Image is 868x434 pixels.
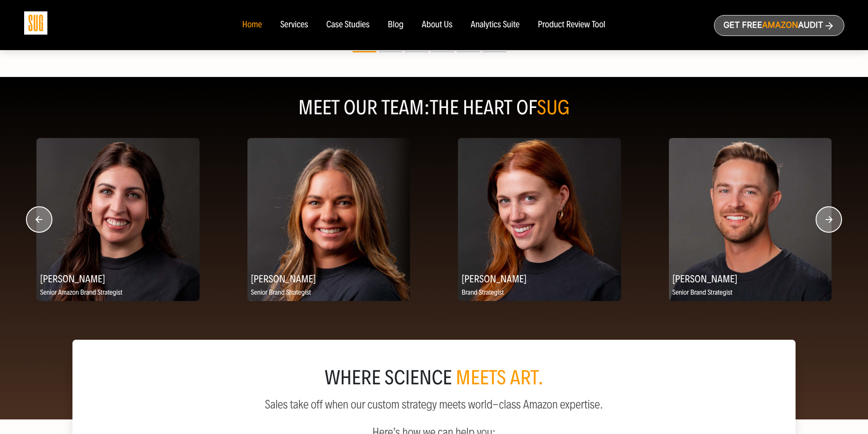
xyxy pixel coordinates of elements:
a: Product Review Tool [538,20,605,30]
p: Senior Brand Strategist [669,287,832,299]
p: Brand Strategist [458,287,621,299]
a: Blog [388,20,404,30]
p: Sales take off when our custom strategy meets world-class Amazon expertise. [94,398,774,411]
img: Meridith Andrew, Senior Amazon Brand Strategist [36,138,200,301]
div: where science [94,369,774,387]
a: Get freeAmazonAudit [714,15,844,36]
h2: [PERSON_NAME] [247,270,411,287]
p: Senior Brand Strategist [247,287,411,299]
p: Senior Amazon Brand Strategist [36,287,200,299]
a: About Us [422,20,453,30]
span: SUG [537,96,570,120]
a: Home [242,20,262,30]
a: Services [280,20,308,30]
img: Emily Kozel, Brand Strategist [458,138,621,301]
span: Amazon [762,20,798,30]
span: meets art. [456,366,544,390]
h2: [PERSON_NAME] [458,270,621,287]
img: Sug [24,11,47,35]
h2: [PERSON_NAME] [36,270,200,287]
a: Case Studies [326,20,370,30]
h2: [PERSON_NAME] [669,270,832,287]
img: Katie Ritterbush, Senior Brand Strategist [247,138,411,301]
img: Scott Ptaszynski, Senior Brand Strategist [669,138,832,301]
a: Analytics Suite [471,20,519,30]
